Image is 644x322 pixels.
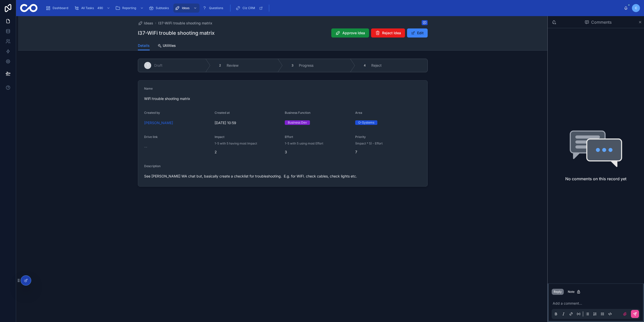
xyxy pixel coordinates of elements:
[292,63,293,67] span: 3
[144,120,173,125] a: [PERSON_NAME]
[355,111,362,115] span: Area
[114,4,146,13] a: Reporting
[355,150,422,155] span: 7
[138,29,215,37] h1: I37-WiFi trouble shooting matrix
[285,111,310,115] span: Business Function
[158,41,176,51] a: Utilities
[215,135,224,139] span: Impact
[42,3,624,14] div: scrollable content
[355,141,383,146] span: (Impact * 5) - Effort
[215,141,257,146] span: 1-5 with 5 having most Impact
[364,63,366,67] span: 4
[200,4,227,13] a: Questions
[215,120,281,125] span: [DATE] 10:59
[144,174,357,178] span: See [PERSON_NAME] WA chat but, basically create a checklist for troubleshooting. E.g. for WiFI. c...
[154,63,163,68] span: Draft
[219,63,221,67] span: 2
[331,28,369,38] button: Approve Idea
[552,289,564,295] button: Reply
[81,6,94,10] span: All Tasks
[285,141,323,146] span: 1-5 with 5 using most Effort
[215,150,281,155] span: 2
[144,21,153,26] span: Ideas
[243,6,255,10] span: Ciz CRM
[209,6,223,10] span: Questions
[44,4,72,13] a: Dashboard
[20,4,37,12] img: App logo
[358,120,374,125] div: O-Systems
[158,21,212,26] a: I37-WiFi trouble shooting matrix
[215,111,230,115] span: Created at
[299,63,313,68] span: Progress
[407,28,428,38] button: Edit
[173,4,199,13] a: Ideas
[144,87,153,90] span: Name
[138,43,150,48] span: Details
[144,96,421,101] span: WiFi trouble shooting matrix
[227,63,238,68] span: Review
[234,4,265,13] a: Ciz CRM
[371,63,382,68] span: Reject
[285,135,293,139] span: Effort
[285,150,351,155] span: 3
[163,43,176,48] span: Utilities
[144,164,160,168] span: Description
[382,30,401,35] span: Reject Idea
[182,6,189,10] span: Ideas
[138,21,153,26] a: Ideas
[355,135,366,139] span: Priority
[371,28,405,38] button: Reject Idea
[144,111,160,115] span: Created by
[144,135,158,139] span: Drive link
[591,19,612,25] span: Comments
[147,4,172,13] a: Subtasks
[147,63,148,67] span: 1
[342,30,365,35] span: Approve Idea
[156,6,169,10] span: Subtasks
[568,290,581,294] div: Note
[566,289,583,295] button: Note
[53,6,68,10] span: Dashboard
[122,6,136,10] span: Reporting
[144,145,147,150] span: --
[565,176,626,182] h2: No comments on this record yet
[96,5,105,11] div: 490
[73,4,113,13] a: All Tasks490
[138,41,150,51] a: Details
[635,6,637,10] span: C
[288,120,307,125] div: Business Dev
